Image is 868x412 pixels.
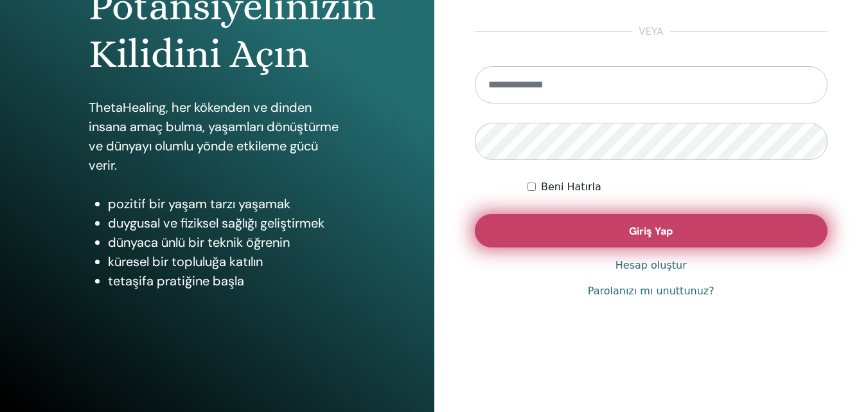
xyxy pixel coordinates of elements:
a: Hesap oluştur [616,258,687,273]
li: dünyaca ünlü bir teknik öğrenin [108,233,346,252]
label: Beni Hatırla [541,179,601,195]
li: küresel bir topluluğa katılın [108,252,346,271]
li: pozitif bir yaşam tarzı yaşamak [108,194,346,213]
div: Keep me authenticated indefinitely or until I manually logout [527,179,828,195]
li: tetaşifa pratiğine başla [108,271,346,291]
p: ThetaHealing, her kökenden ve dinden insana amaç bulma, yaşamları dönüştürme ve dünyayı olumlu yö... [89,98,346,175]
button: Giriş Yap [475,214,828,247]
a: Parolanızı mı unuttunuz? [588,283,714,299]
span: Giriş Yap [629,224,673,238]
li: duygusal ve fiziksel sağlığı geliştirmek [108,213,346,233]
span: veya [632,24,670,39]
